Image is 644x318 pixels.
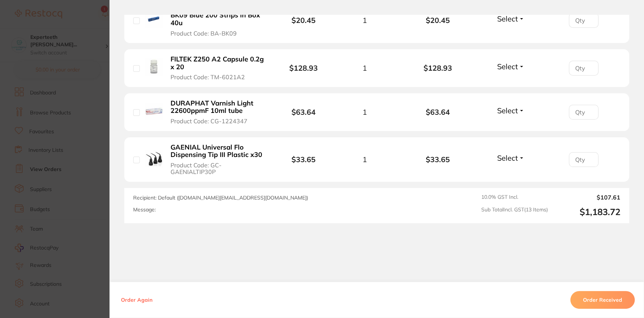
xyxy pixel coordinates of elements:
span: Select [497,153,518,163]
b: DURAPHAT Varnish Light 22600ppmF 10ml tube [171,100,266,115]
button: GAENIAL Universal Flo Dispensing Tip III Plastic x30 Product Code: GC-GAENIALTIP30P [168,143,268,176]
b: $33.65 [401,155,474,164]
button: Order Again [119,297,155,303]
span: Sub Total Incl. GST ( 13 Items) [481,207,548,217]
button: Select [495,14,527,23]
button: Select [495,106,527,115]
button: FILTEK Z250 A2 Capsule 0.2g x 20 Product Code: TM-6021A2 [168,55,268,81]
span: 1 [363,16,367,24]
span: Product Code: TM-6021A2 [171,74,245,80]
img: FILTEK Z250 A2 Capsule 0.2g x 20 [145,58,163,76]
input: Qty [569,13,599,28]
span: Product Code: CG-1224347 [171,118,247,124]
button: BAUSCH Articulating Paper BK09 Blue 200 Strips in Box 40u Product Code: BA-BK09 [168,4,268,37]
span: Recipient: Default ( [DOMAIN_NAME][EMAIL_ADDRESS][DOMAIN_NAME] ) [133,194,308,201]
span: Product Code: BA-BK09 [171,30,237,37]
img: DURAPHAT Varnish Light 22600ppmF 10ml tube [145,103,163,120]
b: $63.64 [291,107,316,117]
output: $1,183.72 [554,207,620,217]
b: $128.93 [401,64,474,72]
b: $20.45 [401,16,474,24]
b: $33.65 [291,155,316,164]
span: 10.0 % GST Incl. [481,194,548,201]
span: 1 [363,155,367,164]
span: Select [497,14,518,23]
input: Qty [569,61,599,76]
input: Qty [569,105,599,120]
b: BAUSCH Articulating Paper BK09 Blue 200 Strips in Box 40u [171,4,266,27]
span: 1 [363,108,367,116]
b: FILTEK Z250 A2 Capsule 0.2g x 20 [171,56,266,71]
label: Message: [133,207,156,213]
b: $20.45 [291,16,316,25]
button: Order Received [570,291,635,309]
button: Select [495,153,527,163]
output: $107.61 [554,194,620,201]
span: Select [497,62,518,71]
b: $128.93 [289,63,318,73]
b: GAENIAL Universal Flo Dispensing Tip III Plastic x30 [171,144,266,159]
img: GAENIAL Universal Flo Dispensing Tip III Plastic x30 [145,150,163,167]
img: BAUSCH Articulating Paper BK09 Blue 200 Strips in Box 40u [145,11,163,28]
span: Product Code: GC-GAENIALTIP30P [171,162,266,175]
button: DURAPHAT Varnish Light 22600ppmF 10ml tube Product Code: CG-1224347 [168,99,268,125]
span: Select [497,106,518,115]
b: $63.64 [401,108,474,116]
button: Select [495,62,527,71]
span: 1 [363,64,367,72]
input: Qty [569,152,599,167]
